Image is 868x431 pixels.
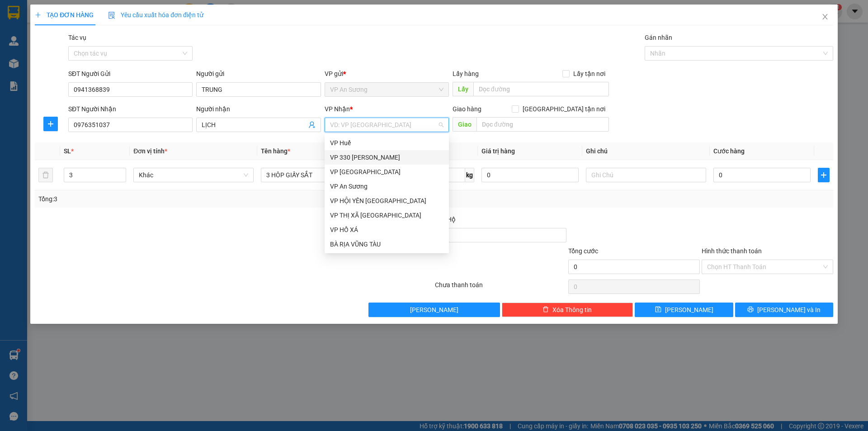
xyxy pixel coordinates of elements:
span: Lấy hàng [453,70,479,77]
span: SG09250398 [66,60,131,72]
div: Người nhận [196,104,321,114]
div: Tổng: 3 [38,194,335,204]
div: Người gửi [196,69,321,79]
div: VP Huế [325,136,449,150]
span: close [821,13,829,20]
div: VP An Sương [330,181,443,191]
button: Close [812,5,838,30]
span: VP Nhận [325,105,350,113]
input: Ghi Chú [586,168,706,182]
span: TẠO ĐƠN HÀNG [35,11,94,19]
button: [PERSON_NAME] [368,303,500,317]
span: 0395710587 [33,13,83,23]
div: VP HỒ XÁ [330,225,443,235]
span: Yêu cầu xuất hóa đơn điện tử [108,11,203,19]
input: VD: Bàn, Ghế [261,168,381,182]
div: SĐT Người Gửi [68,69,193,79]
span: plus [44,120,57,128]
span: SL [64,147,71,155]
span: VP An Sương [330,83,443,96]
button: printer[PERSON_NAME] và In [735,303,833,317]
button: delete [38,168,53,182]
span: Cước hàng [713,147,745,155]
span: Tổng cước [568,247,598,255]
span: Lấy tận nơi [570,69,609,79]
span: Ghi chú: [3,13,83,23]
span: Thu Hộ [435,216,456,223]
span: Xóa Thông tin [552,305,592,315]
div: VP THỊ XÃ [GEOGRAPHIC_DATA] [330,210,443,220]
span: Tên hàng: [4,25,103,51]
span: Giao hàng [453,105,481,113]
span: printer [747,306,754,313]
span: plus [818,171,829,179]
div: VP [GEOGRAPHIC_DATA] [330,167,443,177]
span: user-add [308,121,316,128]
div: VP HỒ XÁ [325,223,449,237]
div: BÀ RỊA VŨNG TÀU [325,237,449,251]
button: plus [43,117,58,131]
span: delete [542,306,549,313]
div: SĐT Người Nhận [68,104,193,114]
span: Tên hàng [261,147,290,155]
div: VP 330 [PERSON_NAME] [330,152,443,162]
div: VP Huế [330,138,443,148]
input: Dọc đường [476,117,609,132]
div: Chưa thanh toán [434,280,567,296]
button: plus [818,168,830,182]
div: BÀ RỊA VŨNG TÀU [330,239,443,249]
div: VP HỘI YÊN [GEOGRAPHIC_DATA] [330,196,443,206]
span: plus [35,12,41,18]
span: [PERSON_NAME] [410,305,458,315]
div: VP HỘI YÊN HẢI LĂNG [325,194,449,208]
span: Lấy [453,82,473,96]
span: kg [465,168,474,182]
input: 0 [481,168,579,182]
input: Dọc đường [473,82,609,96]
label: Hình thức thanh toán [702,247,762,255]
label: Gán nhãn [645,34,672,41]
span: Giao [453,117,476,132]
span: Đơn vị tính [133,147,167,155]
button: save[PERSON_NAME] [635,303,733,317]
div: VP gửi [325,69,449,79]
span: 0 [33,2,38,12]
div: VP 330 Lê Duẫn [325,150,449,165]
th: Ghi chú [582,142,710,160]
span: [PERSON_NAME] và In [757,305,821,315]
span: Thu hộ: [3,2,31,12]
button: deleteXóa Thông tin [502,303,633,317]
span: 1 BỊCH ĐỎ (SL: [4,25,103,51]
img: icon [108,12,115,19]
span: [GEOGRAPHIC_DATA] tận nơi [519,104,609,114]
span: [PERSON_NAME] [665,305,713,315]
span: Khác [139,168,248,182]
span: save [655,306,661,313]
div: VP THỊ XÃ QUẢNG TRỊ [325,208,449,223]
span: 1) [23,38,33,51]
span: Giá trị hàng [481,147,515,155]
label: Tác vụ [68,34,86,41]
div: VP An Sương [325,179,449,194]
div: VP Đà Lạt [325,165,449,179]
